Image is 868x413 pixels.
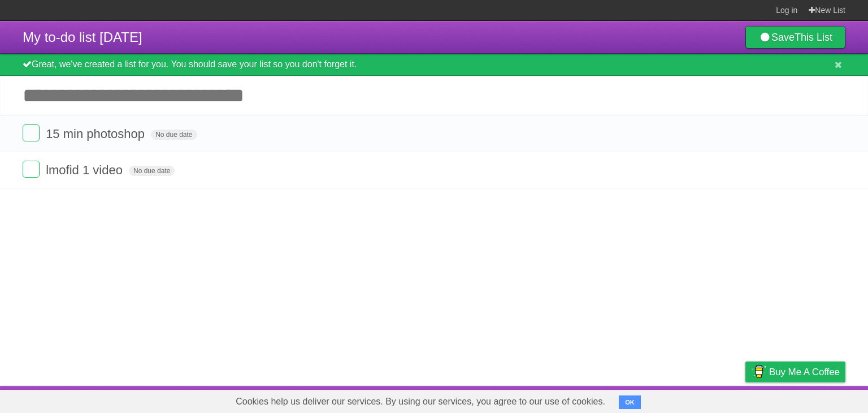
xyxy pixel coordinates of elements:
a: Buy me a coffee [745,362,845,382]
span: My to-do list [DATE] [23,29,142,45]
img: Buy me a coffee [751,362,766,381]
a: Privacy [731,389,760,410]
a: About [595,389,619,410]
a: Suggest a feature [774,389,845,410]
span: 15 min photoshop [46,127,147,141]
label: Done [23,161,40,178]
span: Cookies help us deliver our services. By using our services, you agree to our use of cookies. [224,390,617,413]
a: Terms [692,389,717,410]
b: This List [795,32,832,43]
button: OK [619,395,641,409]
a: SaveThis List [745,26,845,49]
label: Done [23,124,40,141]
span: No due date [151,130,197,140]
a: Developers [632,389,678,410]
span: No due date [129,166,175,176]
span: lmofid 1 video [46,163,125,177]
span: Buy me a coffee [769,362,840,382]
